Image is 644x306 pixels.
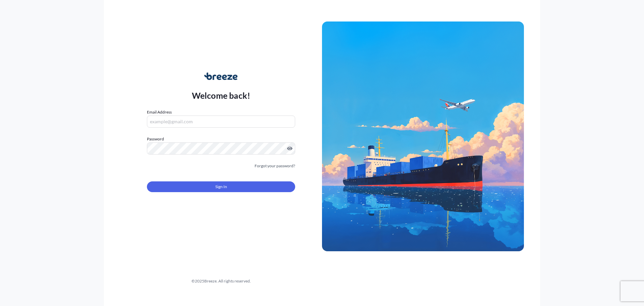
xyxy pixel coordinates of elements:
div: © 2025 Breeze. All rights reserved. [120,278,322,285]
span: Sign In [215,183,227,190]
label: Email Address [147,109,172,116]
img: Ship illustration [322,21,524,251]
input: example@gmail.com [147,116,295,128]
label: Password [147,136,295,142]
a: Forgot your password? [255,163,295,169]
button: Sign In [147,181,295,192]
p: Welcome back! [192,90,251,101]
button: Show password [287,146,292,151]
